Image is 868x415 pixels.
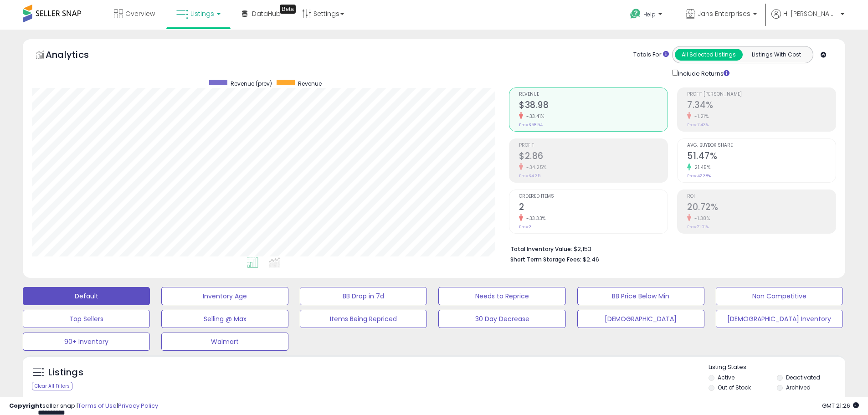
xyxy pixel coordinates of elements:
button: All Selected Listings [675,49,743,61]
h2: $38.98 [519,100,668,112]
span: Profit [PERSON_NAME] [687,92,836,97]
span: Revenue (prev) [231,80,272,87]
h5: Analytics [46,48,107,63]
label: Archived [786,384,811,391]
span: Listings [190,9,214,18]
small: Prev: 3 [519,224,532,230]
a: Hi [PERSON_NAME] [771,9,844,30]
small: Prev: $4.35 [519,173,540,179]
div: Include Returns [665,68,740,78]
a: Help [623,1,671,30]
div: Totals For [633,51,669,59]
span: Revenue [298,80,322,87]
button: 30 Day Decrease [438,310,565,328]
small: -33.41% [523,113,544,120]
button: BB Drop in 7d [300,287,427,305]
h2: $2.86 [519,151,668,163]
button: [DEMOGRAPHIC_DATA] Inventory [716,310,843,328]
b: Total Inventory Value: [510,245,572,253]
span: DataHub [252,9,281,18]
small: Prev: 42.38% [687,173,711,179]
p: Listing States: [709,363,845,372]
button: Selling @ Max [161,310,288,328]
a: Terms of Use [78,401,117,410]
span: Revenue [519,92,668,97]
small: -1.38% [691,215,710,222]
label: Deactivated [786,374,820,381]
strong: Copyright [9,401,42,410]
label: Active [718,374,734,381]
h2: 7.34% [687,100,836,112]
small: 21.45% [691,164,710,171]
h2: 20.72% [687,202,836,214]
button: Needs to Reprice [438,287,565,305]
small: Prev: 7.43% [687,122,709,128]
a: Privacy Policy [118,401,158,410]
span: Avg. Buybox Share [687,143,836,148]
small: -33.33% [523,215,546,222]
button: Listings With Cost [742,49,810,61]
div: Clear All Filters [32,382,72,390]
div: seller snap | | [9,402,158,410]
span: 2025-09-16 21:26 GMT [822,401,859,410]
button: Non Competitive [716,287,843,305]
small: Prev: 21.01% [687,224,709,230]
span: Jans Enterprises [698,9,750,18]
h5: Listings [48,366,83,379]
div: Tooltip anchor [280,5,296,14]
small: -1.21% [691,113,709,120]
span: Hi [PERSON_NAME] [783,9,838,18]
span: Profit [519,143,668,148]
span: Ordered Items [519,194,668,199]
button: 90+ Inventory [23,333,150,351]
small: Prev: $58.54 [519,122,543,128]
h2: 51.47% [687,151,836,163]
button: Default [23,287,150,305]
button: BB Price Below Min [577,287,704,305]
span: $2.46 [583,255,599,264]
button: Walmart [161,333,288,351]
button: [DEMOGRAPHIC_DATA] [577,310,704,328]
span: Help [643,10,656,18]
button: Top Sellers [23,310,150,328]
small: -34.25% [523,164,547,171]
b: Short Term Storage Fees: [510,256,581,263]
label: Out of Stock [718,384,751,391]
span: Overview [125,9,155,18]
button: Items Being Repriced [300,310,427,328]
i: Get Help [630,8,641,20]
span: ROI [687,194,836,199]
li: $2,153 [510,243,829,254]
h2: 2 [519,202,668,214]
button: Inventory Age [161,287,288,305]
